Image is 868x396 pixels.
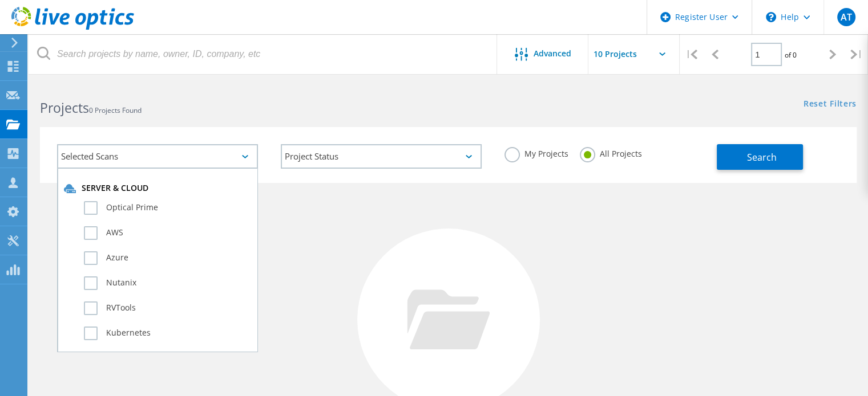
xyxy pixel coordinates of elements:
label: All Projects [580,147,642,158]
span: AT [840,13,851,22]
span: Search [747,151,777,164]
span: Advanced [534,50,571,58]
div: Selected Scans [57,144,258,169]
div: | [680,34,703,75]
span: of 0 [785,50,797,60]
svg: \n [766,12,776,22]
div: | [845,34,868,75]
label: Kubernetes [84,326,251,340]
label: Optical Prime [84,201,251,215]
label: My Projects [504,147,568,158]
input: Search projects by name, owner, ID, company, etc [29,34,498,74]
a: Live Optics Dashboard [11,24,134,32]
div: Server & Cloud [64,183,251,194]
label: Nutanix [84,276,251,290]
span: 0 Projects Found [89,105,142,115]
div: Project Status [281,144,482,169]
button: Search [717,144,803,170]
b: Projects [40,99,89,117]
label: AWS [84,226,251,240]
label: Azure [84,251,251,265]
label: RVTools [84,301,251,315]
a: Reset Filters [804,100,857,109]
